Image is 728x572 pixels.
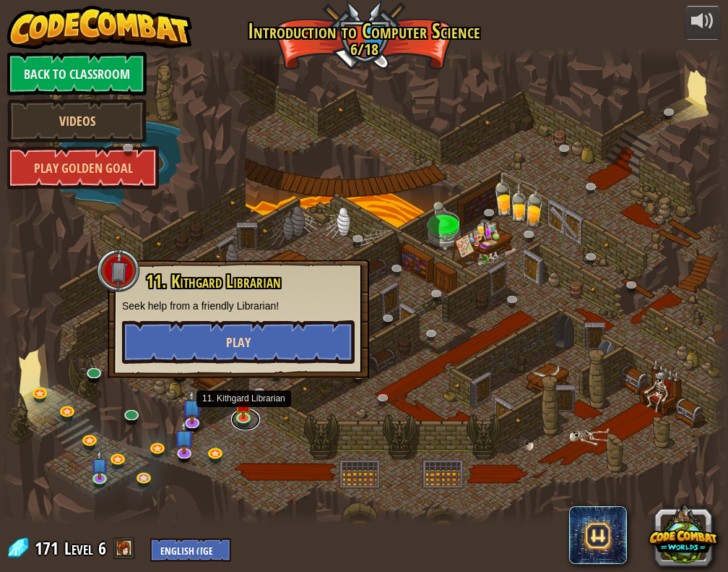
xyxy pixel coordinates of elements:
button: Play [122,320,355,364]
span: 171 [35,537,63,560]
a: Play Golden Goal [7,146,159,189]
a: Videos [7,99,147,142]
button: Adjust volume [685,6,721,40]
span: 11. Kithgard Librarian [146,269,281,294]
a: Back to Classroom [7,52,147,95]
p: Seek help from a friendly Librarian! [122,299,355,313]
img: level-banner-unstarted-subscriber.png [91,450,108,479]
img: level-banner-unstarted-subscriber.png [175,420,194,454]
span: Level [64,537,93,560]
img: CodeCombat - Learn how to code by playing a game [7,6,192,49]
img: level-banner-unstarted-subscriber.png [183,390,202,424]
span: 6 [98,537,106,560]
img: level-banner-unstarted.png [235,389,252,419]
span: Play [226,333,251,351]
